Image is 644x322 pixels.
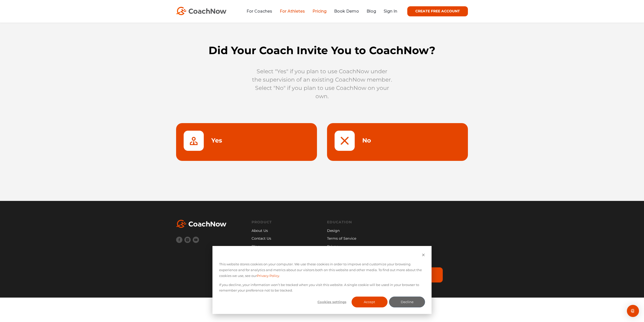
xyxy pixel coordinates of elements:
p: Select "Yes" if you plan to use CoachNow under the supervision of an existing CoachNow member. Se... [252,67,392,100]
button: Accept [351,297,387,307]
div: Navigation Menu [252,220,272,258]
a: Sign In [384,9,397,14]
div: Navigation Menu [327,220,392,258]
div: Cookie banner [213,246,432,314]
a: Privacy Policy [257,273,279,279]
a: Blog [367,9,376,14]
h1: Did Your Coach Invite You to CoachNow? [171,44,473,57]
a: Contact Us [252,236,272,241]
div: Open Intercom Messenger [627,305,639,317]
img: Instagram [184,237,191,243]
a: Education [327,220,392,225]
a: For Athletes [280,9,305,14]
a: For Coaches [247,9,272,14]
img: White CoachNow Logo [176,220,226,228]
button: Decline [389,297,425,307]
a: Privacy [327,244,392,249]
p: If you decline, your information won’t be tracked when you visit this website. A single cookie wi... [219,282,425,294]
a: Product [252,220,272,225]
a: Book Demo [334,9,359,14]
a: Pricing [312,9,327,14]
a: CREATE FREE ACCOUNT [407,6,468,16]
p: This website stores cookies on your computer. We use these cookies in order to improve and custom... [219,261,425,278]
img: CoachNow Logo [176,7,226,15]
button: Cookies settings [314,297,350,307]
a: Blog [252,244,272,249]
a: Terms of Service [327,236,392,241]
img: Facebook [176,237,182,243]
a: About Us [252,228,272,234]
a: Design [327,228,392,234]
img: Youtube [193,237,199,243]
button: Dismiss cookie banner [422,253,425,258]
